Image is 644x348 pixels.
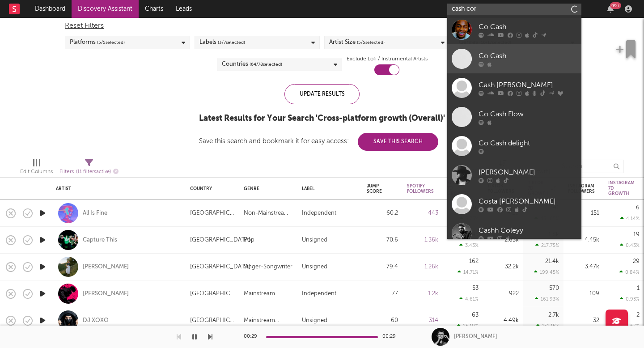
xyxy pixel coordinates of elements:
[367,235,398,246] div: 70.6
[447,161,581,190] a: [PERSON_NAME]
[637,285,640,291] div: 1
[636,205,640,211] div: 6
[568,183,595,194] div: Instagram Followers
[479,80,577,90] div: Cash [PERSON_NAME]
[487,262,519,272] div: 32.2k
[535,242,559,248] div: 217.75 %
[358,133,438,151] button: Save This Search
[458,269,479,275] div: 14.71 %
[347,54,428,64] label: Exclude Lofi / Instrumental Artists
[620,296,640,302] div: 0.93 %
[190,235,250,246] div: [GEOGRAPHIC_DATA]
[545,259,559,264] div: 21.4k
[568,315,599,326] div: 32
[244,208,293,219] div: Non-Mainstream Electronic
[479,138,577,149] div: Co Cash delight
[367,208,398,219] div: 60.2
[447,190,581,219] a: Costa [PERSON_NAME]
[302,262,327,272] div: Unsigned
[190,186,230,191] div: Country
[190,315,235,326] div: [GEOGRAPHIC_DATA]
[447,15,581,44] a: Co Cash
[302,208,336,219] div: Independent
[454,333,497,341] div: [PERSON_NAME]
[97,37,125,48] span: ( 5 / 5 selected)
[472,285,479,291] div: 53
[250,59,282,70] span: ( 64 / 78 selected)
[548,312,559,318] div: 2.7k
[407,315,438,326] div: 314
[83,263,129,271] a: [PERSON_NAME]
[190,262,250,272] div: [GEOGRAPHIC_DATA]
[407,262,438,272] div: 1.26k
[479,196,577,207] div: Costa [PERSON_NAME]
[244,315,293,326] div: Mainstream Electronic
[534,269,559,275] div: 199.45 %
[487,235,519,246] div: 2.63k
[83,209,107,217] a: All Is Fine
[59,166,119,178] div: Filters
[447,102,581,132] a: Co Cash Flow
[607,5,614,13] button: 99+
[479,51,577,61] div: Co Cash
[382,331,400,342] div: 00:29
[620,242,640,248] div: 0.43 %
[487,289,519,299] div: 922
[302,289,336,299] div: Independent
[56,186,177,191] div: Artist
[407,289,438,299] div: 1.2k
[568,262,599,272] div: 3.47k
[457,323,479,329] div: 25.10 %
[447,219,581,248] a: Cashh Coleyy
[487,315,519,326] div: 4.49k
[479,21,577,32] div: Co Cash
[367,262,398,272] div: 79.4
[568,208,599,219] div: 151
[479,109,577,119] div: Co Cash Flow
[20,155,53,181] div: Edit Columns
[472,312,479,318] div: 63
[65,21,579,31] div: Reset Filters
[447,73,581,102] a: Cash [PERSON_NAME]
[329,37,385,48] div: Artist Size
[190,289,235,299] div: [GEOGRAPHIC_DATA]
[199,138,438,144] div: Save this search and bookmark it for easy access:
[302,186,353,191] div: Label
[83,317,109,325] a: DJ XOXO
[244,186,288,191] div: Genre
[302,235,327,246] div: Unsigned
[367,289,398,299] div: 77
[59,155,119,181] div: Filters(11 filters active)
[222,59,282,70] div: Countries
[367,315,398,326] div: 60
[633,232,640,238] div: 19
[459,242,479,248] div: 3.43 %
[557,160,624,173] input: Search...
[536,323,559,329] div: 151.15 %
[244,289,293,299] div: Mainstream Electronic
[83,236,117,244] a: Capture This
[479,225,577,236] div: Cashh Coleyy
[568,235,599,246] div: 4.45k
[70,37,125,48] div: Platforms
[199,113,445,124] div: Latest Results for Your Search ' Cross-platform growth (Overall) '
[636,312,640,318] div: 2
[407,235,438,246] div: 1.36k
[76,170,111,174] span: ( 11 filters active)
[549,285,559,291] div: 570
[447,44,581,73] a: Co Cash
[302,315,327,326] div: Unsigned
[610,2,621,9] div: 99 +
[608,180,635,196] div: Instagram 7D Growth
[568,289,599,299] div: 109
[83,290,129,298] a: [PERSON_NAME]
[20,166,53,177] div: Edit Columns
[199,37,245,48] div: Labels
[244,235,254,246] div: Pop
[469,259,479,264] div: 162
